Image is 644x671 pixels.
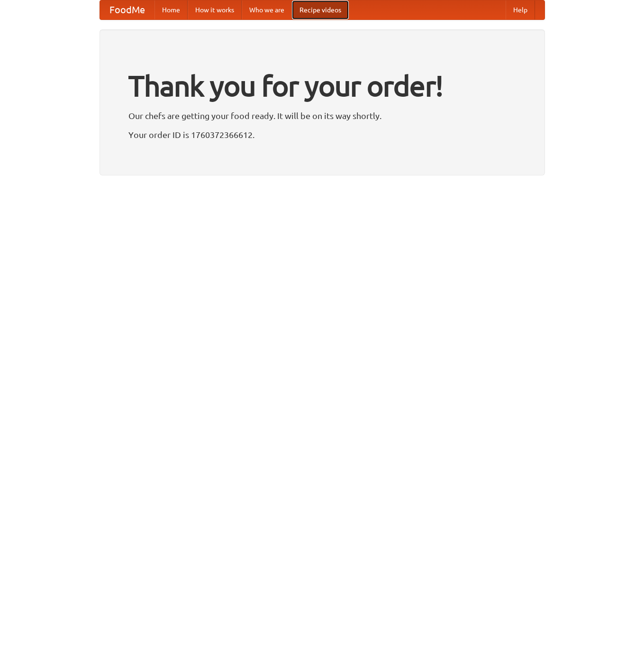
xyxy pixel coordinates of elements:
[242,0,292,19] a: Who we are
[128,63,516,109] h1: Thank you for your order!
[154,0,188,19] a: Home
[128,109,516,123] p: Our chefs are getting your food ready. It will be on its way shortly.
[100,0,154,19] a: FoodMe
[188,0,242,19] a: How it works
[292,0,349,19] a: Recipe videos
[128,128,516,142] p: Your order ID is 1760372366612.
[506,0,535,19] a: Help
